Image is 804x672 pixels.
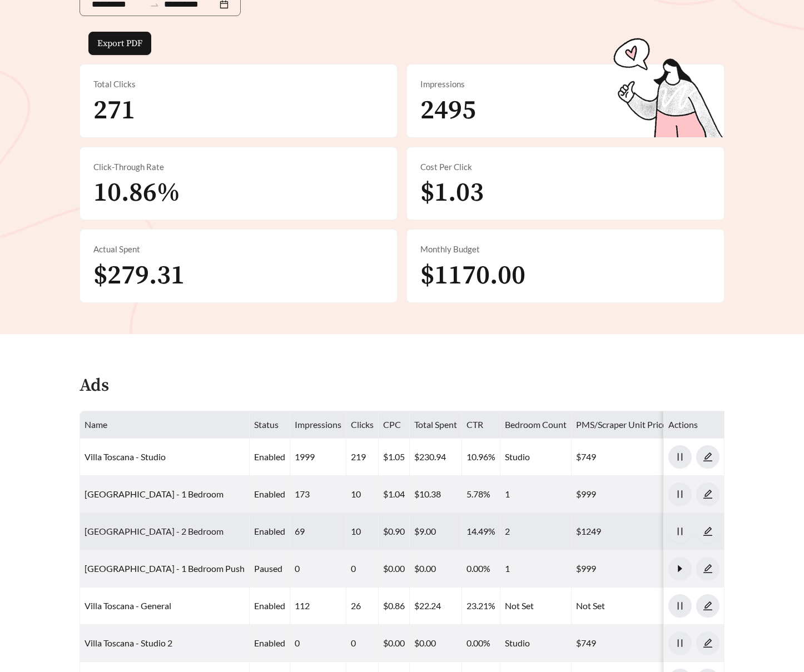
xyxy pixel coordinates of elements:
span: 2495 [420,94,476,127]
span: CTR [466,419,483,430]
td: 0 [346,625,379,662]
button: pause [668,631,692,655]
td: $10.38 [410,476,462,513]
td: $999 [572,550,672,588]
div: Monthly Budget [420,243,711,256]
th: Bedroom Count [500,411,572,439]
td: $749 [572,439,672,476]
td: 10.96% [462,439,500,476]
span: enabled [254,489,285,499]
button: pause [668,594,692,618]
td: Studio [500,625,572,662]
td: 0.00% [462,550,500,588]
button: edit [696,482,719,506]
span: edit [697,526,719,536]
span: enabled [254,451,285,462]
span: 10.86% [93,176,180,210]
td: 1 [500,476,572,513]
span: $1170.00 [420,259,525,292]
span: $279.31 [93,259,185,292]
span: $1.03 [420,176,484,210]
a: Villa Toscana - Studio 2 [85,638,172,648]
a: Villa Toscana - General [85,600,171,611]
span: pause [669,638,691,648]
span: paused [254,563,282,574]
td: 10 [346,476,379,513]
span: enabled [254,638,285,648]
td: 10 [346,513,379,550]
button: edit [696,520,719,543]
a: edit [696,638,719,648]
th: Total Spent [410,411,462,439]
td: Studio [500,439,572,476]
span: enabled [254,600,285,611]
td: 69 [290,513,346,550]
button: pause [668,445,692,469]
td: 23.21% [462,588,500,625]
a: edit [696,489,719,499]
th: Name [80,411,250,439]
td: 1999 [290,439,346,476]
td: 0 [346,550,379,588]
td: $0.00 [379,625,410,662]
td: 219 [346,439,379,476]
span: pause [669,489,691,499]
td: $230.94 [410,439,462,476]
td: $0.90 [379,513,410,550]
td: 0.00% [462,625,500,662]
span: edit [697,638,719,648]
td: $749 [572,625,672,662]
a: edit [696,563,719,574]
span: edit [697,489,719,499]
span: pause [669,526,691,536]
td: $1.04 [379,476,410,513]
div: Total Clicks [93,78,384,91]
span: Export PDF [97,37,142,50]
button: pause [668,482,692,506]
td: 173 [290,476,346,513]
td: 26 [346,588,379,625]
button: edit [696,445,719,469]
th: Status [250,411,290,439]
th: Impressions [290,411,346,439]
td: $999 [572,476,672,513]
td: Not Set [572,588,672,625]
td: $1.05 [379,439,410,476]
span: CPC [383,419,401,430]
button: caret-right [668,557,692,580]
button: edit [696,594,719,618]
th: Clicks [346,411,379,439]
span: pause [669,601,691,611]
td: 1 [500,550,572,588]
a: [GEOGRAPHIC_DATA] - 1 Bedroom Push [85,563,245,574]
td: 112 [290,588,346,625]
span: edit [697,601,719,611]
td: $9.00 [410,513,462,550]
span: enabled [254,526,285,536]
td: 5.78% [462,476,500,513]
button: edit [696,631,719,655]
a: edit [696,526,719,536]
td: 0 [290,550,346,588]
div: Actual Spent [93,243,384,256]
span: 271 [93,94,135,127]
td: 14.49% [462,513,500,550]
a: edit [696,600,719,611]
td: $0.00 [410,625,462,662]
span: edit [697,564,719,574]
h4: Ads [80,376,109,396]
button: Export PDF [88,32,151,55]
td: $0.00 [410,550,462,588]
td: $22.24 [410,588,462,625]
td: $0.00 [379,550,410,588]
th: Actions [664,411,724,439]
a: [GEOGRAPHIC_DATA] - 1 Bedroom [85,489,224,499]
td: 0 [290,625,346,662]
div: Click-Through Rate [93,161,384,173]
a: [GEOGRAPHIC_DATA] - 2 Bedroom [85,526,224,536]
div: Cost Per Click [420,161,711,173]
span: pause [669,452,691,462]
td: $1249 [572,513,672,550]
span: caret-right [669,564,691,574]
td: $0.86 [379,588,410,625]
